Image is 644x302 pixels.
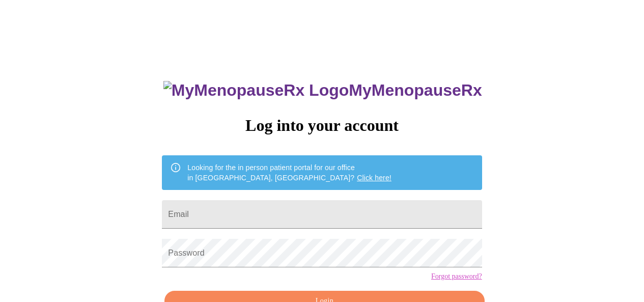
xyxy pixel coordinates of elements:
img: MyMenopauseRx Logo [163,81,349,100]
a: Click here! [357,174,391,182]
h3: Log into your account [162,116,482,135]
div: Looking for the in person patient portal for our office in [GEOGRAPHIC_DATA], [GEOGRAPHIC_DATA]? [187,158,391,187]
a: Forgot password? [431,272,482,281]
h3: MyMenopauseRx [163,81,482,100]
